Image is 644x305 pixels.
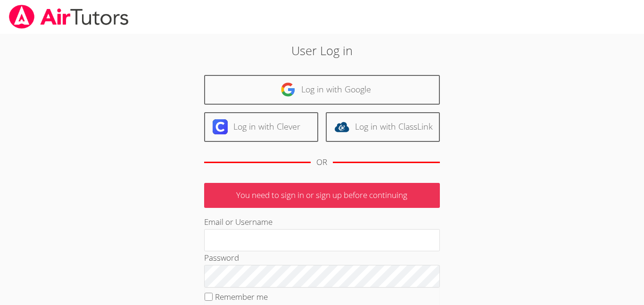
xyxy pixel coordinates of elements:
label: Remember me [215,291,268,302]
label: Email or Username [204,216,272,227]
img: airtutors_banner-c4298cdbf04f3fff15de1276eac7730deb9818008684d7c2e4769d2f7ddbe033.png [8,5,130,29]
a: Log in with ClassLink [326,112,440,142]
h2: User Log in [148,41,496,59]
a: Log in with Clever [204,112,318,142]
a: Log in with Google [204,75,440,105]
p: You need to sign in or sign up before continuing [204,183,440,208]
label: Password [204,252,239,263]
img: google-logo-50288ca7cdecda66e5e0955fdab243c47b7ad437acaf1139b6f446037453330a.svg [281,82,296,97]
div: OR [316,156,327,169]
img: clever-logo-6eab21bc6e7a338710f1a6ff85c0baf02591cd810cc4098c63d3a4b26e2feb20.svg [213,119,228,134]
img: classlink-logo-d6bb404cc1216ec64c9a2012d9dc4662098be43eaf13dc465df04b49fa7ab582.svg [334,119,349,134]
